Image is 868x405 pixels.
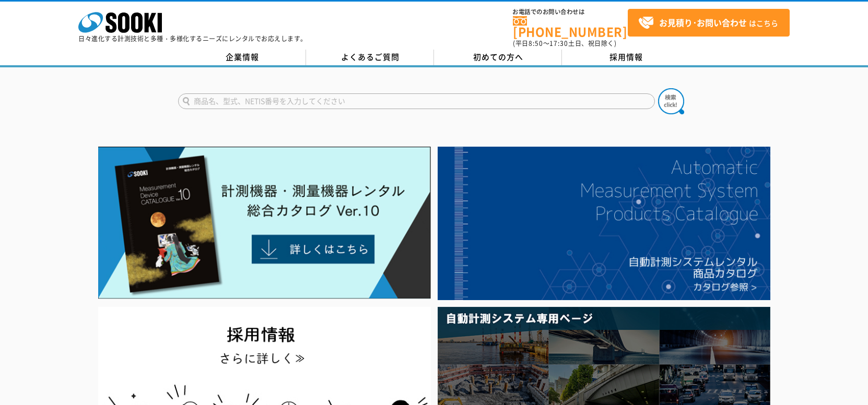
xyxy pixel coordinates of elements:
input: 商品名、型式、NETIS番号を入力してください [178,93,655,109]
strong: お見積り･お問い合わせ [659,16,747,29]
a: 企業情報 [178,50,306,65]
span: (平日 ～ 土日、祝日除く) [513,39,616,48]
a: 採用情報 [562,50,690,65]
span: 8:50 [529,39,543,48]
span: はこちら [638,15,778,31]
a: お見積り･お問い合わせはこちら [628,9,790,37]
span: お電話でのお問い合わせは [513,9,628,15]
img: 自動計測システムカタログ [438,147,770,300]
img: btn_search.png [658,88,684,114]
img: Catalog Ver10 [98,147,431,299]
span: 初めての方へ [473,51,523,63]
span: 17:30 [549,39,568,48]
a: 初めての方へ [434,50,562,65]
p: 日々進化する計測技術と多種・多様化するニーズにレンタルでお応えします。 [78,35,307,42]
a: よくあるご質問 [306,50,434,65]
a: [PHONE_NUMBER] [513,16,628,38]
